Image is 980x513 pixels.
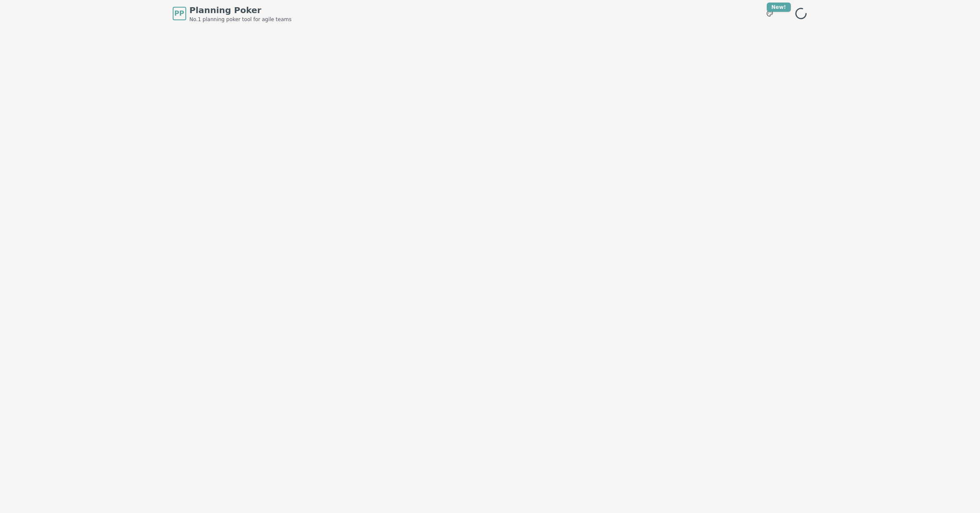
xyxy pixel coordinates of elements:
a: PPPlanning PokerNo.1 planning poker tool for agile teams [173,4,292,23]
div: New! [767,3,791,12]
button: New! [762,6,777,21]
span: Planning Poker [190,4,292,16]
span: PP [174,8,184,19]
span: No.1 planning poker tool for agile teams [190,16,292,23]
